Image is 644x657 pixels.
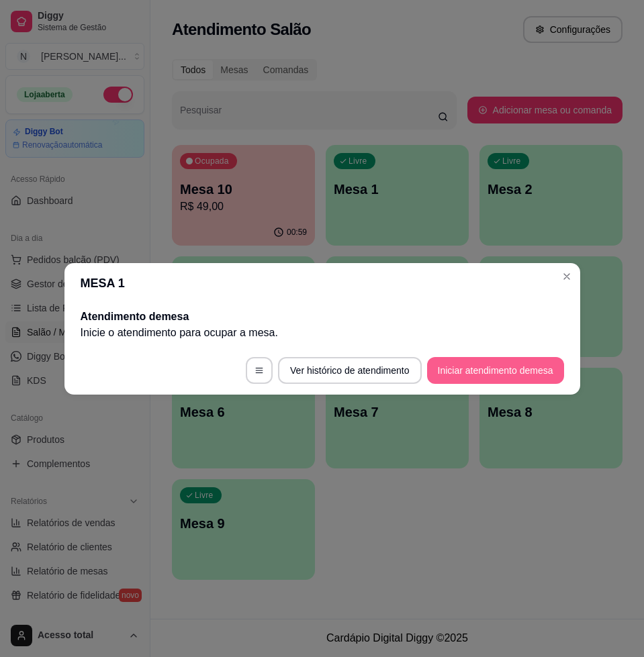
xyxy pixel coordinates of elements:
button: Close [556,266,578,287]
button: Iniciar atendimento demesa [427,357,564,384]
h2: Atendimento de mesa [81,309,564,325]
p: Inicie o atendimento para ocupar a mesa . [81,325,564,341]
button: Ver histórico de atendimento [278,357,421,384]
header: MESA 1 [64,263,580,303]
